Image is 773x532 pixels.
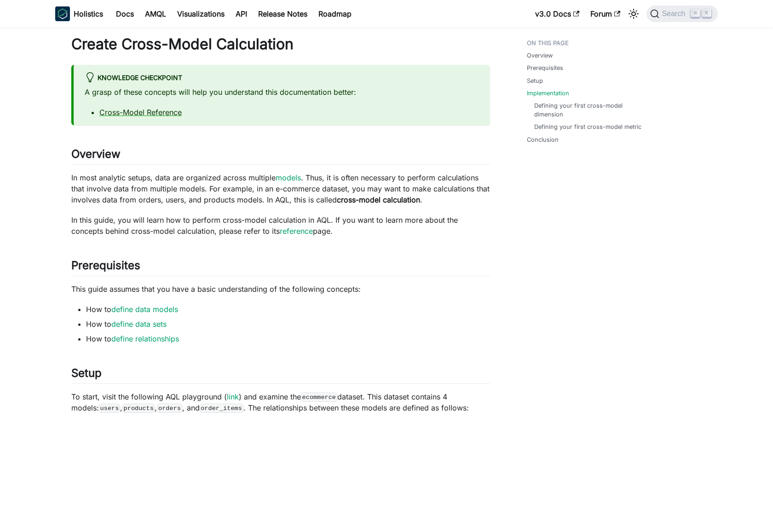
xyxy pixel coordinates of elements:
[71,147,490,165] h2: Overview
[111,334,179,343] a: define relationships
[534,122,641,131] a: Defining your first cross-model metric
[55,6,70,21] img: Holistics
[230,6,253,21] a: API
[337,195,420,204] strong: cross-model calculation
[85,72,479,84] div: Knowledge Checkpoint
[172,6,230,21] a: Visualizations
[527,89,569,98] a: Implementation
[227,392,239,401] a: link
[110,6,139,21] a: Docs
[85,87,479,98] p: A grasp of these concepts will help you understand this documentation better:
[585,6,626,21] a: Forum
[691,9,700,17] kbd: ⌘
[55,6,103,21] a: HolisticsHolistics
[280,226,313,236] a: reference
[86,318,490,330] li: How to
[276,173,301,182] a: models
[702,9,711,17] kbd: K
[659,10,691,18] span: Search
[200,404,243,413] code: order_items
[301,393,337,402] code: ecommerce
[122,404,155,413] code: products
[71,283,490,295] p: This guide assumes that you have a basic understanding of the following concepts:
[86,304,490,315] li: How to
[626,6,641,21] button: Switch between dark and light mode (currently light mode)
[71,172,490,205] p: In most analytic setups, data are organized across multiple . Thus, it is often necessary to perf...
[71,35,490,53] h1: Create Cross-Model Calculation
[111,305,178,314] a: define data models
[74,8,103,19] b: Holistics
[534,101,642,119] a: Defining your first cross-model dimension
[99,404,120,413] code: users
[527,76,543,85] a: Setup
[111,319,167,329] a: define data sets
[157,404,182,413] code: orders
[71,366,490,384] h2: Setup
[71,214,490,237] p: In this guide, you will learn how to perform cross-model calculation in AQL. If you want to learn...
[527,64,563,72] a: Prerequisites
[86,333,490,344] li: How to
[646,6,718,22] button: Search (Command+K)
[71,391,490,413] p: To start, visit the following AQL playground ( ) and examine the dataset. This dataset contains 4...
[253,6,313,21] a: Release Notes
[99,108,182,117] a: Cross-Model Reference
[527,51,553,60] a: Overview
[71,259,490,276] h2: Prerequisites
[527,135,559,144] a: Conclusion
[139,6,172,21] a: AMQL
[313,6,357,21] a: Roadmap
[530,6,585,21] a: v3.0 Docs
